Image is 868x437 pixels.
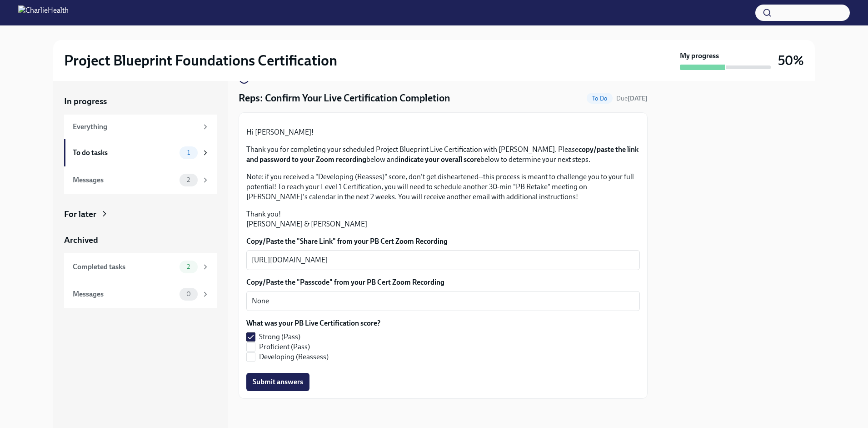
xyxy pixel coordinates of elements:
p: Hi [PERSON_NAME]! [246,127,640,137]
span: October 2nd, 2025 12:00 [616,94,648,103]
p: Note: if you received a "Developing (Reasses)" score, don't get disheartened--this process is mea... [246,172,640,202]
div: Everything [73,122,198,132]
div: Messages [73,175,176,185]
span: Due [616,95,648,102]
div: For later [64,208,96,220]
span: Proficient (Pass) [259,342,310,352]
span: Strong (Pass) [259,332,300,342]
a: For later [64,208,217,220]
a: Everything [64,115,217,139]
button: Submit answers [246,373,309,391]
div: Messages [73,289,176,299]
span: Submit answers [253,377,303,387]
span: 2 [181,263,195,270]
a: Completed tasks2 [64,253,217,281]
a: Archived [64,234,217,246]
textarea: [URL][DOMAIN_NAME] [252,255,634,266]
span: 1 [182,149,195,156]
span: To Do [587,95,613,102]
img: CharlieHealth [18,5,69,20]
strong: My progress [680,51,719,61]
div: Completed tasks [73,262,176,272]
strong: indicate your overall score [399,155,480,164]
p: Thank you! [PERSON_NAME] & [PERSON_NAME] [246,209,640,229]
label: Copy/Paste the "Share Link" from your PB Cert Zoom Recording [246,236,640,246]
p: Thank you for completing your scheduled Project Blueprint Live Certification with [PERSON_NAME]. ... [246,145,640,165]
h2: Project Blueprint Foundations Certification [64,51,337,70]
a: Messages2 [64,166,217,194]
label: What was your PB Live Certification score? [246,318,380,328]
textarea: None [252,296,634,306]
a: In progress [64,95,217,107]
span: Developing (Reassess) [259,352,329,362]
div: To do tasks [73,148,176,158]
label: Copy/Paste the "Passcode" from your PB Cert Zoom Recording [246,277,640,287]
h4: Reps: Confirm Your Live Certification Completion [239,91,450,105]
span: 0 [181,291,196,297]
span: 2 [181,176,195,183]
a: Messages0 [64,281,217,308]
a: To do tasks1 [64,139,217,166]
h3: 50% [778,52,804,69]
strong: [DATE] [628,95,648,102]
